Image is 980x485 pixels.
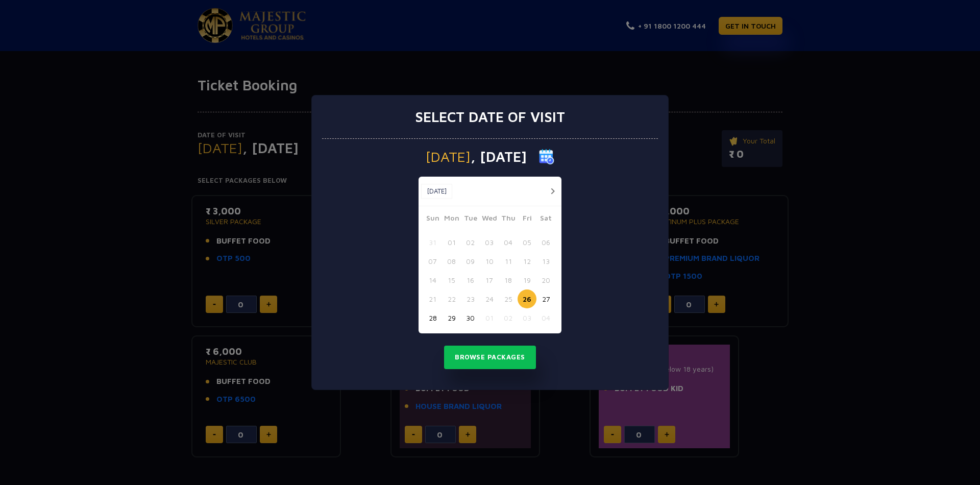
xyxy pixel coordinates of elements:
[426,150,471,164] span: [DATE]
[536,308,555,327] button: 04
[442,289,461,308] button: 22
[461,271,480,289] button: 16
[442,252,461,271] button: 08
[518,289,536,308] button: 26
[518,308,536,327] button: 03
[536,271,555,289] button: 20
[480,271,499,289] button: 17
[461,212,480,227] span: Tue
[442,233,461,252] button: 01
[480,212,499,227] span: Wed
[480,289,499,308] button: 24
[461,252,480,271] button: 09
[442,308,461,327] button: 29
[518,271,536,289] button: 19
[480,233,499,252] button: 03
[499,289,518,308] button: 25
[536,289,555,308] button: 27
[539,149,554,164] img: calender icon
[421,184,452,199] button: [DATE]
[423,308,442,327] button: 28
[423,252,442,271] button: 07
[442,271,461,289] button: 15
[444,346,536,369] button: Browse Packages
[461,308,480,327] button: 30
[461,233,480,252] button: 02
[423,212,442,227] span: Sun
[499,271,518,289] button: 18
[518,212,536,227] span: Fri
[480,252,499,271] button: 10
[423,271,442,289] button: 14
[461,289,480,308] button: 23
[423,233,442,252] button: 31
[536,252,555,271] button: 13
[480,308,499,327] button: 01
[536,212,555,227] span: Sat
[536,233,555,252] button: 06
[518,252,536,271] button: 12
[518,233,536,252] button: 05
[471,150,527,164] span: , [DATE]
[499,233,518,252] button: 04
[442,212,461,227] span: Mon
[499,252,518,271] button: 11
[499,212,518,227] span: Thu
[499,308,518,327] button: 02
[423,289,442,308] button: 21
[415,108,565,126] h3: Select date of visit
